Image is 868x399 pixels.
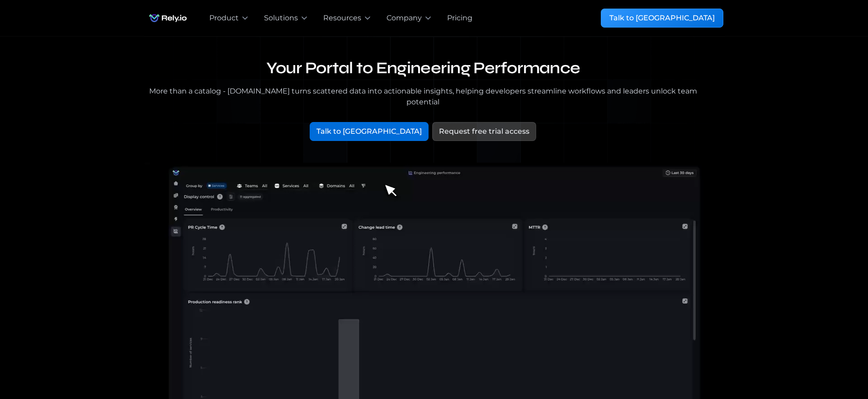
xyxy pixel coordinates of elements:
[439,126,529,137] div: Request free trial access
[145,86,702,108] div: More than a catalog - [DOMAIN_NAME] turns scattered data into actionable insights, helping develo...
[209,13,239,23] div: Product
[808,339,855,386] iframe: Chatbot
[323,13,361,23] div: Resources
[432,122,536,141] a: Request free trial access
[310,122,429,141] a: Talk to [GEOGRAPHIC_DATA]
[145,9,191,27] img: Rely.io logo
[609,13,715,23] div: Talk to [GEOGRAPHIC_DATA]
[264,13,298,23] div: Solutions
[145,58,702,79] h1: Your Portal to Engineering Performance
[387,13,422,23] div: Company
[145,9,191,27] a: home
[447,13,472,23] a: Pricing
[316,126,422,137] div: Talk to [GEOGRAPHIC_DATA]
[601,9,723,28] a: Talk to [GEOGRAPHIC_DATA]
